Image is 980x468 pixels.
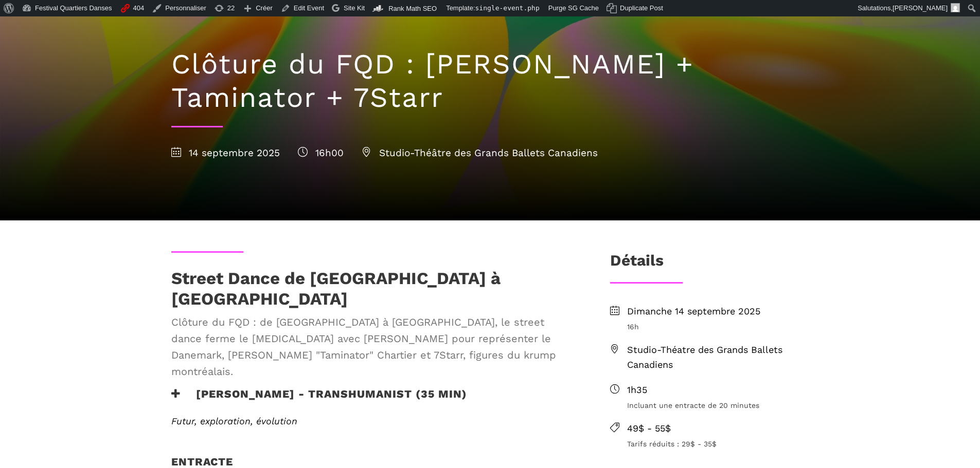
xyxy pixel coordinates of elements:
[627,421,809,436] span: 49$ - 55$
[171,387,467,413] h3: [PERSON_NAME] - TRANSHUMANIST (35 min)
[171,416,297,426] span: Futur, exploration, évolution
[627,343,809,372] span: Studio-Théatre des Grands Ballets Canadiens
[362,147,598,159] span: Studio-Théâtre des Grands Ballets Canadiens
[388,5,437,12] span: Rank Math SEO
[627,438,809,450] span: Tarifs réduits : 29$ - 35$
[344,4,365,12] span: Site Kit
[298,147,344,159] span: 16h00
[627,383,809,398] span: 1h35
[171,268,577,309] h1: Street Dance de [GEOGRAPHIC_DATA] à [GEOGRAPHIC_DATA]
[627,400,809,411] span: Incluant une entracte de 20 minutes
[475,4,540,12] span: single-event.php
[171,147,280,159] span: 14 septembre 2025
[171,48,809,115] h1: Clôture du FQD : [PERSON_NAME] + Taminator + 7Starr
[893,4,948,12] span: [PERSON_NAME]
[627,304,809,319] span: Dimanche 14 septembre 2025
[171,314,577,380] span: Clôture du FQD : de [GEOGRAPHIC_DATA] à [GEOGRAPHIC_DATA], le street dance ferme le [MEDICAL_DATA...
[610,251,664,277] h3: Détails
[627,321,809,332] span: 16h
